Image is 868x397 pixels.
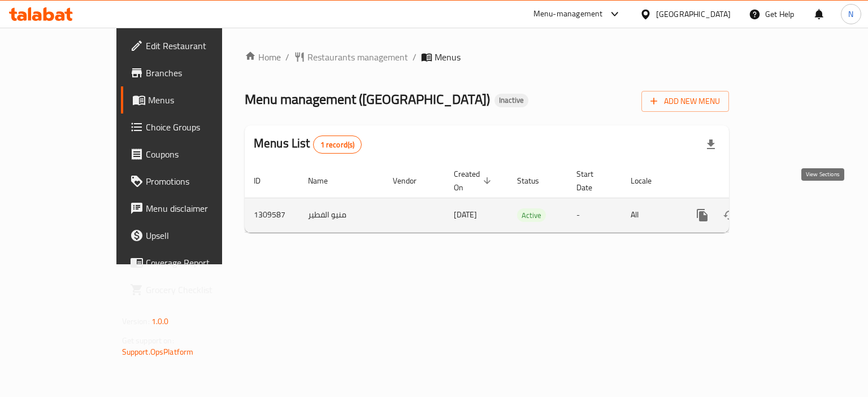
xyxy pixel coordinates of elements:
td: 1309587 [245,198,299,232]
span: 1 record(s) [314,139,362,150]
h2: Menus List [254,135,362,154]
span: Add New Menu [650,94,720,108]
span: Start Date [576,167,608,194]
span: [DATE] [454,207,477,222]
li: / [285,50,289,64]
span: Status [517,174,554,187]
td: منيو الفطير [299,198,384,232]
span: Choice Groups [146,120,253,134]
a: Upsell [121,222,262,249]
div: Total records count [313,136,362,154]
a: Home [245,50,281,64]
td: All [622,198,680,232]
span: 1.0.0 [151,314,169,329]
span: Menus [435,50,461,64]
span: Coverage Report [146,256,253,269]
a: Grocery Checklist [121,276,262,303]
div: [GEOGRAPHIC_DATA] [656,8,731,20]
span: Version: [122,314,150,329]
span: Active [517,209,546,222]
span: Name [308,174,342,187]
span: Upsell [146,229,253,242]
div: Inactive [494,94,528,107]
span: N [848,8,853,20]
th: Actions [680,164,806,198]
a: Choice Groups [121,114,262,141]
a: Promotions [121,168,262,195]
a: Menus [121,86,262,114]
span: Menu disclaimer [146,202,253,215]
a: Branches [121,59,262,86]
span: Coupons [146,147,253,161]
a: Support.OpsPlatform [122,344,194,359]
td: - [567,198,622,232]
a: Menu disclaimer [121,195,262,222]
a: Edit Restaurant [121,32,262,59]
span: Promotions [146,174,253,188]
span: Locale [631,174,666,187]
a: Coverage Report [121,249,262,276]
span: Inactive [494,95,528,105]
button: Add New Menu [641,91,729,112]
div: Menu-management [533,7,603,21]
span: ID [254,174,275,187]
span: Restaurants management [307,50,408,64]
table: enhanced table [245,164,806,233]
button: more [689,202,716,229]
span: Edit Restaurant [146,39,253,53]
span: Grocery Checklist [146,283,253,296]
li: / [413,50,416,64]
span: Created On [454,167,494,194]
span: Branches [146,66,253,80]
span: Vendor [393,174,431,187]
span: Menus [148,93,253,107]
nav: breadcrumb [245,50,729,64]
span: Menu management ( [GEOGRAPHIC_DATA] ) [245,86,490,112]
button: Change Status [716,202,743,229]
a: Coupons [121,141,262,168]
a: Restaurants management [294,50,408,64]
div: Active [517,208,546,222]
div: Export file [697,131,724,158]
span: Get support on: [122,333,174,348]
